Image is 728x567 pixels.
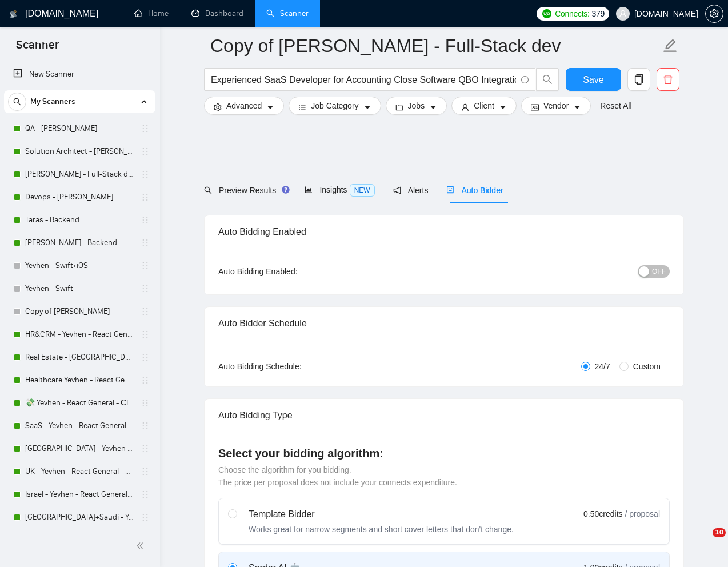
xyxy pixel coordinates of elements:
span: edit [663,38,678,53]
span: holder [141,513,150,522]
span: holder [141,261,150,270]
span: setting [706,9,723,18]
span: 10 [713,528,726,537]
div: Auto Bidding Enabled [218,215,670,248]
button: userClientcaret-down [451,97,517,115]
span: Choose the algorithm for you bidding. The price per proposal does not include your connects expen... [218,465,457,487]
a: Israel - Yevhen - React General - СL [25,483,134,506]
a: [PERSON_NAME] - Backend [25,231,134,254]
span: holder [141,490,150,499]
span: search [9,98,26,106]
span: holder [141,398,150,408]
span: Insights [305,185,374,194]
span: 24/7 [590,360,615,373]
span: delete [657,74,679,85]
a: Reset All [600,99,631,112]
span: bars [298,103,306,111]
span: search [537,74,558,85]
span: holder [141,307,150,316]
button: Save [566,68,621,91]
span: Alerts [393,186,429,195]
img: logo [10,5,18,23]
a: Taras - Backend [25,209,134,231]
a: Healthcare Yevhen - React General - СL [25,369,134,392]
span: Job Category [311,99,358,112]
h4: Select your bidding algorithm: [218,445,670,461]
iframe: Intercom live chat [689,528,717,556]
span: caret-down [266,103,274,111]
a: Copy of [PERSON_NAME] [25,300,134,323]
div: Auto Bidding Type [218,399,670,432]
button: search [8,93,26,111]
a: Devops - [PERSON_NAME] [25,186,134,209]
a: Yevhen - Swift [25,277,134,300]
span: holder [141,124,150,133]
img: upwork-logo.png [542,9,551,18]
span: 0.50 credits [583,508,622,520]
div: Auto Bidding Schedule: [218,360,369,373]
div: Template Bidder [249,508,514,521]
span: Connects: [555,7,589,20]
a: searchScanner [266,9,309,18]
button: idcardVendorcaret-down [521,97,591,115]
a: dashboardDashboard [191,9,243,18]
span: caret-down [363,103,371,111]
span: caret-down [499,103,507,111]
span: user [619,10,627,18]
li: New Scanner [4,63,155,86]
span: notification [393,186,401,194]
a: setting [705,9,723,18]
span: holder [141,330,150,339]
span: Jobs [408,99,425,112]
span: holder [141,376,150,385]
button: folderJobscaret-down [386,97,447,115]
div: Auto Bidder Schedule [218,307,670,340]
span: Scanner [7,37,68,61]
span: NEW [350,184,375,197]
span: holder [141,215,150,225]
span: holder [141,467,150,476]
span: area-chart [305,186,313,194]
span: My Scanners [30,90,75,113]
span: holder [141,193,150,202]
span: Advanced [226,99,262,112]
span: info-circle [521,76,529,83]
a: New Scanner [13,63,146,86]
button: delete [657,68,679,91]
span: holder [141,147,150,156]
a: UK - Yevhen - React General - СL [25,460,134,483]
div: Tooltip anchor [281,185,291,195]
a: [GEOGRAPHIC_DATA]+Saudi - Yevhen - React General - СL [25,506,134,529]
a: homeHome [134,9,169,18]
div: Auto Bidding Enabled: [218,265,369,278]
input: Scanner name... [210,31,661,60]
span: Preview Results [204,186,286,195]
a: [PERSON_NAME] - Full-Stack dev [25,163,134,186]
span: idcard [531,103,539,111]
span: setting [214,103,222,111]
span: holder [141,353,150,362]
a: QA - [PERSON_NAME] [25,117,134,140]
button: setting [705,5,723,23]
span: Save [583,73,603,87]
a: SaaS - Yevhen - React General - СL [25,414,134,437]
span: / proposal [625,508,660,520]
span: robot [446,186,454,194]
span: holder [141,238,150,247]
span: double-left [136,540,147,552]
a: Solution Architect - [PERSON_NAME] [25,140,134,163]
a: 💸 Yevhen - React General - СL [25,392,134,414]
span: holder [141,444,150,453]
span: holder [141,284,150,293]
span: OFF [652,265,666,278]
span: user [461,103,469,111]
button: copy [627,68,650,91]
span: caret-down [429,103,437,111]
span: Auto Bidder [446,186,503,195]
input: Search Freelance Jobs... [211,73,516,87]
a: Yevhen - Swift+iOS [25,254,134,277]
button: settingAdvancedcaret-down [204,97,284,115]
span: Custom [629,360,665,373]
span: folder [395,103,403,111]
span: Vendor [543,99,569,112]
